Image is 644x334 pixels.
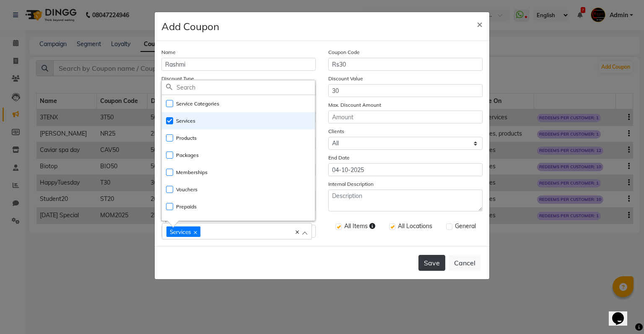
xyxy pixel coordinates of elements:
label: Service Categories [166,100,219,108]
label: Vouchers [166,186,197,193]
input: Code [328,58,483,71]
label: Memberships [166,169,208,176]
label: Products [166,134,197,142]
input: Amount [328,84,483,97]
span: Services [170,228,191,235]
input: Amount [328,110,483,123]
label: End Date [328,154,350,162]
label: Prepaids [166,203,197,211]
span: All Locations [398,222,432,232]
label: Packages [166,152,199,159]
label: Max. Discount Amount [328,101,381,109]
label: Services [166,117,195,125]
span: × [477,18,483,30]
label: Coupon Code [328,49,360,56]
span: All Items [344,222,375,232]
label: Internal Description [328,180,374,188]
label: Clients [328,128,344,135]
button: Save [418,255,445,271]
button: Close [470,12,489,36]
span: General [455,222,476,232]
button: Cancel [449,255,481,271]
h4: Add Coupon [161,19,219,34]
input: Name [161,58,316,71]
input: Search [177,80,315,95]
label: Name [161,49,176,56]
iframe: chat widget [609,301,636,326]
label: Discount Value [328,75,363,82]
